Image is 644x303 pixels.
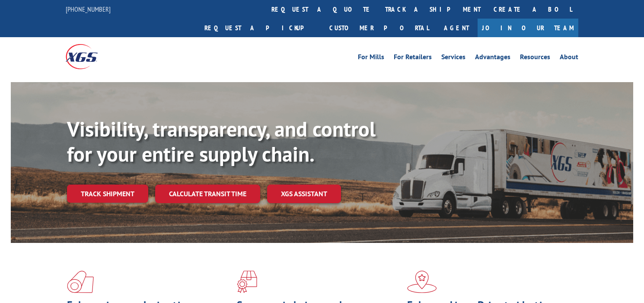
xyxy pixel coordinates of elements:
a: Request a pickup [198,19,323,37]
a: [PHONE_NUMBER] [66,5,111,13]
a: Customer Portal [323,19,435,37]
a: Track shipment [67,185,148,203]
a: XGS ASSISTANT [267,185,341,203]
a: Advantages [475,54,510,63]
a: Join Our Team [478,19,578,37]
img: xgs-icon-total-supply-chain-intelligence-red [67,271,94,293]
b: Visibility, transparency, and control for your entire supply chain. [67,115,376,167]
img: xgs-icon-focused-on-flooring-red [237,271,257,293]
a: Services [441,54,465,63]
img: xgs-icon-flagship-distribution-model-red [407,271,437,293]
a: Agent [435,19,478,37]
a: Resources [520,54,550,63]
a: For Mills [358,54,384,63]
a: Calculate transit time [155,185,260,203]
a: For Retailers [394,54,432,63]
a: About [560,54,578,63]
